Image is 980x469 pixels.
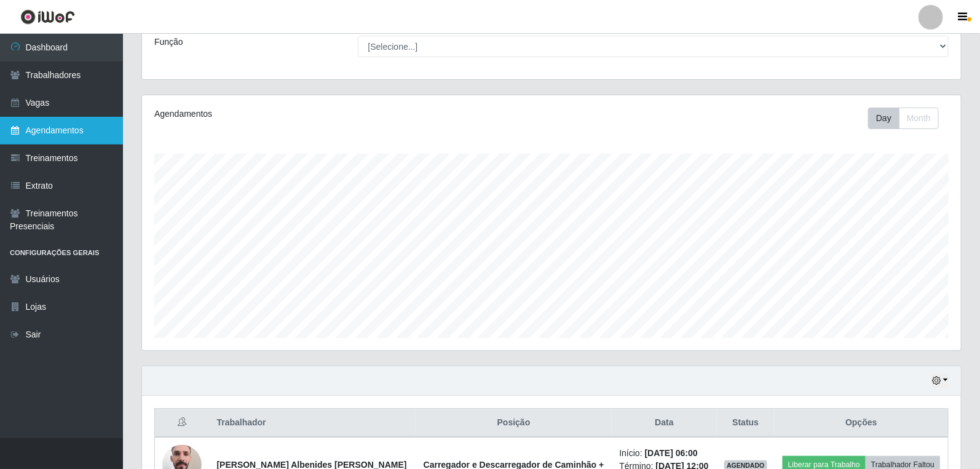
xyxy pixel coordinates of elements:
th: Status [717,409,775,438]
div: Toolbar with button groups [868,108,949,129]
th: Trabalhador [210,409,416,438]
button: Month [899,108,939,129]
label: Função [154,36,183,49]
div: First group [868,108,939,129]
li: Início: [619,447,709,460]
button: Day [868,108,899,129]
div: Agendamentos [154,108,475,120]
th: Opções [775,409,949,438]
th: Data [612,409,716,438]
time: [DATE] 06:00 [645,448,698,458]
th: Posição [416,409,612,438]
img: CoreUI Logo [20,9,75,25]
